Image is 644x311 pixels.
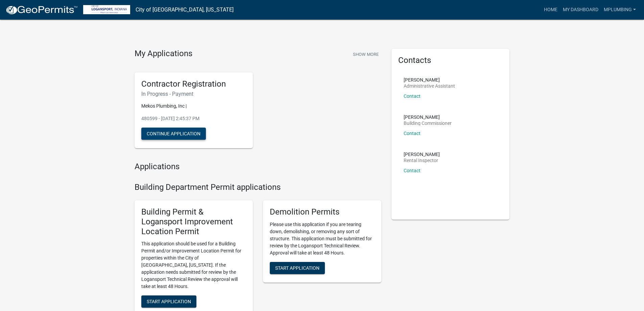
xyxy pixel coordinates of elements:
h5: Contractor Registration [141,79,246,89]
p: Administrative Assistant [404,84,455,88]
a: Home [541,3,560,16]
h5: Building Permit & Logansport Improvement Location Permit [141,207,246,236]
h4: Building Department Permit applications [135,182,381,192]
a: Contact [404,168,421,173]
p: This application should be used for a Building Permit and/or Improvement Location Permit for prop... [141,240,246,290]
span: Start Application [147,299,191,304]
p: 480599 - [DATE] 2:45:37 PM [141,115,246,122]
p: [PERSON_NAME] [404,115,452,119]
h5: Demolition Permits [270,207,375,217]
button: Show More [350,49,381,60]
a: City of [GEOGRAPHIC_DATA], [US_STATE] [136,4,234,16]
h5: Contacts [398,55,503,65]
p: [PERSON_NAME] [404,77,455,82]
button: Continue Application [141,128,206,140]
a: Contact [404,93,421,99]
p: Please use this application if you are tearing down, demolishing, or removing any sort of structu... [270,221,375,257]
p: Mekos Plumbing, Inc | [141,103,246,110]
img: City of Logansport, Indiana [83,5,130,14]
button: Start Application [270,262,325,274]
a: Mplumbing [601,3,639,16]
h4: My Applications [135,49,192,59]
h4: Applications [135,162,381,172]
a: My Dashboard [560,3,601,16]
p: Building Commissioner [404,121,452,126]
button: Start Application [141,295,196,308]
p: Rental Inspector [404,158,440,163]
a: Contact [404,131,421,136]
p: [PERSON_NAME] [404,152,440,157]
span: Start Application [275,265,319,270]
h6: In Progress - Payment [141,91,246,97]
